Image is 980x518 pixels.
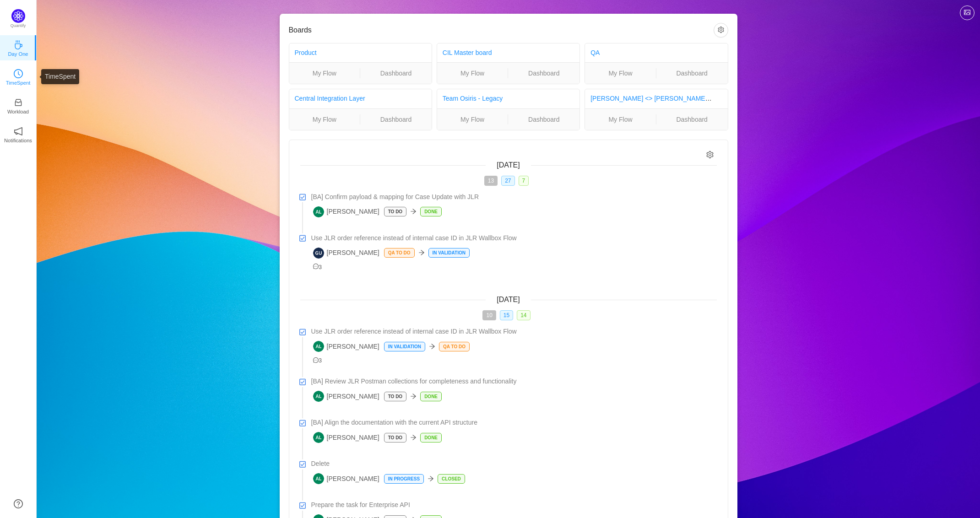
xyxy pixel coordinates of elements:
span: Prepare the task for Enterprise API [311,500,410,510]
button: icon: picture [960,5,975,20]
p: Quantify [11,23,26,29]
p: To Do [384,207,406,216]
p: To Do [384,433,406,442]
span: 27 [501,176,514,186]
img: AL [313,391,324,402]
i: icon: arrow-right [429,343,435,350]
i: icon: arrow-right [410,434,417,441]
a: My Flow [585,114,656,124]
i: icon: message [313,264,319,270]
i: icon: inbox [14,98,23,107]
a: icon: inboxWorkload [14,101,23,110]
p: In Validation [429,248,469,257]
a: Use JLR order reference instead of internal case ID in JLR Wallbox Flow [311,233,717,243]
i: icon: arrow-right [418,249,425,256]
p: To Do [384,392,406,401]
a: Dashboard [508,68,579,78]
a: Central Integration Layer [295,95,365,102]
span: [BA] Review JLR Postman collections for completeness and functionality [311,377,517,386]
i: icon: message [313,357,319,363]
p: TimeSpent [6,79,31,87]
i: icon: setting [706,151,714,159]
a: My Flow [289,68,360,78]
span: [BA] Confirm payload & mapping for Case Update with JLR [311,192,479,202]
img: GU [313,248,324,259]
span: [PERSON_NAME] [313,473,379,484]
i: icon: clock-circle [14,69,23,78]
img: AL [313,341,324,352]
a: Dashboard [656,114,728,124]
span: 14 [517,310,530,320]
span: [PERSON_NAME] [313,248,379,259]
p: Notifications [4,136,32,145]
p: Workload [7,108,29,116]
span: [PERSON_NAME] [313,206,379,217]
span: 3 [313,357,322,364]
a: Dashboard [508,114,579,124]
i: icon: notification [14,127,23,136]
button: icon: setting [714,23,728,38]
span: 10 [482,310,496,320]
a: [BA] Review JLR Postman collections for completeness and functionality [311,377,717,386]
i: icon: coffee [14,40,23,49]
span: 3 [313,264,322,270]
a: QA [590,49,600,56]
a: Delete [311,459,717,469]
p: Closed [438,475,465,483]
span: [PERSON_NAME] [313,341,379,352]
p: QA To Do [384,248,414,257]
a: CIL Master board [443,49,492,56]
span: Use JLR order reference instead of internal case ID in JLR Wallbox Flow [311,327,517,336]
img: AL [313,206,324,217]
p: Done [421,392,441,401]
span: [PERSON_NAME] [313,391,379,402]
img: AL [313,473,324,484]
a: [BA] Confirm payload & mapping for Case Update with JLR [311,192,717,202]
i: icon: arrow-right [428,475,434,482]
a: icon: coffeeDay One [14,43,23,52]
a: [PERSON_NAME] <> [PERSON_NAME]: FR BU Troubleshooting [590,95,777,102]
p: Done [421,207,441,216]
img: Quantify [11,9,25,23]
a: Dashboard [360,114,432,124]
span: Use JLR order reference instead of internal case ID in JLR Wallbox Flow [311,233,517,243]
a: Prepare the task for Enterprise API [311,500,717,510]
i: icon: arrow-right [410,393,417,399]
p: In Progress [384,475,423,483]
p: Day One [8,50,28,58]
img: AL [313,432,324,443]
p: In Validation [384,342,425,351]
a: icon: notificationNotifications [14,129,23,139]
span: Delete [311,459,330,469]
a: icon: question-circle [14,499,23,508]
h3: Boards [289,26,714,35]
p: Done [421,433,441,442]
a: My Flow [289,114,360,124]
a: My Flow [437,114,508,124]
a: [BA] Align the documentation with the current API structure [311,418,717,427]
i: icon: arrow-right [410,208,417,215]
span: 7 [519,176,529,186]
a: Dashboard [360,68,432,78]
a: Product [295,49,317,56]
span: [PERSON_NAME] [313,432,379,443]
span: 13 [484,176,498,186]
span: [DATE] [497,161,520,169]
span: 15 [500,310,513,320]
a: Use JLR order reference instead of internal case ID in JLR Wallbox Flow [311,327,717,336]
a: icon: clock-circleTimeSpent [14,72,23,81]
a: Team Osiris - Legacy [443,95,503,102]
span: [DATE] [497,296,520,303]
span: [BA] Align the documentation with the current API structure [311,418,477,427]
p: QA To Do [439,342,469,351]
a: My Flow [437,68,508,78]
a: My Flow [585,68,656,78]
a: Dashboard [656,68,728,78]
